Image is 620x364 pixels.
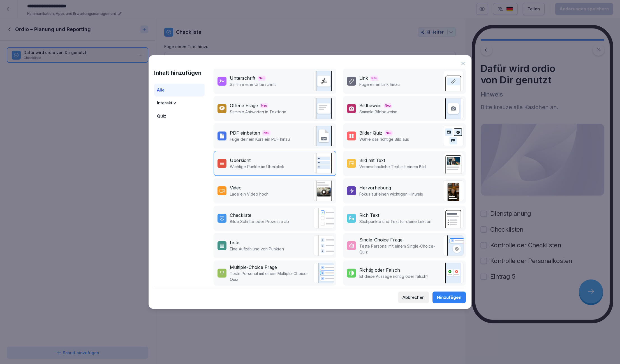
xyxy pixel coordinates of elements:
[359,191,423,197] p: Fokus auf einen wichtigen Hinweis
[359,130,382,136] div: Bilder Quiz
[432,292,466,303] button: Hinzufügen
[384,103,392,108] span: Neu
[359,75,368,81] div: Link
[443,153,464,174] img: text_image.png
[359,109,397,115] p: Sammle Bildbeweise
[260,103,268,108] span: Neu
[443,71,464,91] img: link.svg
[359,267,400,273] div: Richtig oder Falsch
[359,136,409,142] p: Wähle das richtige Bild aus
[258,76,266,81] span: Neu
[154,97,205,110] div: Interaktiv
[437,294,461,300] div: Hinzufügen
[230,81,276,87] p: Sammle eine Unterschrift
[230,191,269,197] p: Lade ein Video hoch
[230,75,255,81] div: Unterschrift
[230,157,251,164] div: Übersicht
[359,243,440,255] p: Teste Personal mit einem Single-Choice-Quiz
[230,271,311,282] p: Teste Personal mit einem Multiple-Choice-Quiz
[230,109,286,115] p: Sammle Antworten in Textform
[230,264,277,271] div: Multiple-Choice Frage
[313,126,334,146] img: pdf_embed.svg
[230,184,242,191] div: Video
[443,180,464,201] img: callout.png
[230,239,239,246] div: Liste
[262,130,270,136] span: Neu
[313,235,334,256] img: list.svg
[370,76,378,81] span: Neu
[443,263,464,283] img: true_false.svg
[230,102,258,109] div: Offene Frage
[359,81,400,87] p: Füge einen Link hinzu
[154,69,205,77] h1: Inhalt hinzufügen
[313,71,334,91] img: signature.svg
[230,164,284,170] p: Wichtige Punkte im Überblick
[230,212,251,219] div: Checkliste
[359,212,379,219] div: Rich Text
[230,136,290,142] p: Füge deinem Kurs ein PDF hinzu
[230,219,289,224] p: Bilde Schritte oder Prozesse ab
[443,98,464,119] img: image_upload.svg
[402,294,425,300] div: Abbrechen
[443,235,464,256] img: single_choice_quiz.svg
[230,246,284,252] p: Eine Aufzählung von Punkten
[359,157,385,164] div: Bild mit Text
[154,84,205,97] div: Alle
[154,110,205,123] div: Quiz
[359,102,381,109] div: Bildbeweis
[313,208,334,229] img: checklist.svg
[385,130,393,136] span: Neu
[359,236,402,243] div: Single-Choice Frage
[313,153,334,174] img: overview.svg
[443,126,464,146] img: image_quiz.svg
[398,292,429,303] button: Abbrechen
[230,130,260,136] div: PDF einbetten
[359,219,431,224] p: Stichpunkte und Text für deine Lektion
[313,98,334,119] img: text_response.svg
[359,164,426,170] p: Veranschauliche Text mit einem Bild
[443,208,464,229] img: richtext.svg
[313,263,334,283] img: quiz.svg
[313,180,334,201] img: video.png
[359,273,428,279] p: Ist diese Aussage richtig oder falsch?
[359,184,391,191] div: Hervorhebung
